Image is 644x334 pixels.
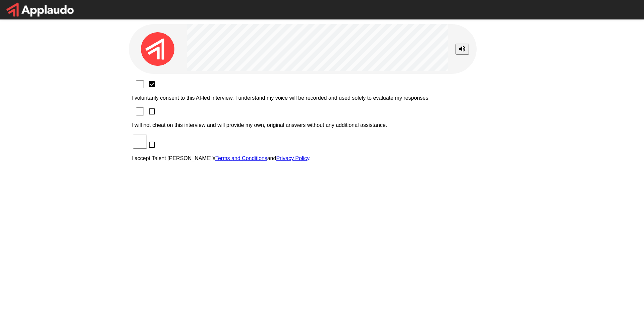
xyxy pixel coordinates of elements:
p: I will not cheat on this interview and will provide my own, original answers without any addition... [131,122,513,128]
input: I will not cheat on this interview and will provide my own, original answers without any addition... [133,107,147,115]
input: I voluntarily consent to this AI-led interview. I understand my voice will be recorded and used s... [133,80,147,88]
input: I accept Talent [PERSON_NAME]'sTerms and ConditionsandPrivacy Policy. [133,135,147,149]
img: applaudo_avatar.png [141,32,174,66]
a: Terms and Conditions [215,155,267,161]
p: I voluntarily consent to this AI-led interview. I understand my voice will be recorded and used s... [131,95,513,101]
button: Stop reading questions aloud [455,44,469,55]
p: I accept Talent [PERSON_NAME]'s and . [131,155,513,161]
a: Privacy Policy [276,155,309,161]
